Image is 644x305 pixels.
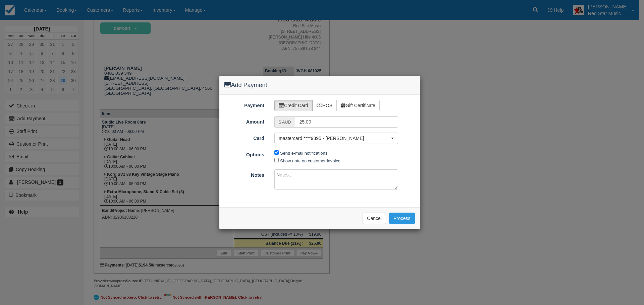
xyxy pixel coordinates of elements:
small: $ AUD [279,120,291,125]
label: Payment [219,100,270,109]
span: mastercard ****9895 - [PERSON_NAME] [279,135,389,142]
label: Card [219,133,270,142]
button: Process [389,213,415,224]
label: Show note on customer invoice [280,158,340,163]
button: mastercard ****9895 - [PERSON_NAME] [274,133,398,144]
label: Amount [219,116,270,126]
label: Gift Certificate [336,100,380,111]
h4: Add Payment [224,81,415,90]
label: Notes [219,169,270,179]
label: Credit Card [274,100,313,111]
label: Send e-mail notifications [280,151,327,156]
label: Options [219,149,270,158]
label: POS [312,100,337,111]
button: Cancel [363,213,386,224]
input: Valid amount required. [295,116,398,128]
